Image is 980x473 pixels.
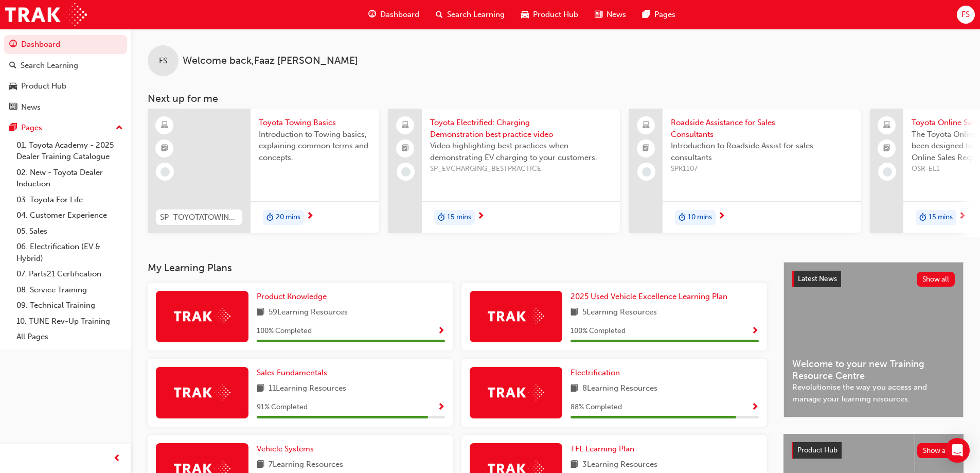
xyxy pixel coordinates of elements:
a: Latest NewsShow all [792,271,955,287]
a: 03. Toyota For Life [12,192,127,208]
a: Product Knowledge [257,291,331,303]
span: learningRecordVerb_NONE-icon [401,167,411,177]
span: Sales Fundamentals [257,368,327,377]
span: 2025 Used Vehicle Excellence Learning Plan [571,292,727,301]
a: guage-iconDashboard [360,4,427,25]
div: Product Hub [21,80,66,92]
a: 08. Service Training [12,282,127,298]
span: pages-icon [643,8,650,21]
span: 7 Learning Resources [269,459,343,471]
span: book-icon [571,459,578,471]
span: 10 mins [688,212,712,223]
span: news-icon [9,103,17,112]
span: 11 Learning Resources [269,382,346,395]
button: Show Progress [751,401,759,414]
span: 15 mins [929,212,953,223]
button: Pages [4,118,127,137]
a: Dashboard [4,35,127,54]
span: Show Progress [437,327,445,336]
a: car-iconProduct Hub [513,4,586,25]
a: 2025 Used Vehicle Excellence Learning Plan [571,291,732,303]
span: Show Progress [437,403,445,412]
span: Latest News [798,274,837,283]
button: Show all [917,443,956,458]
span: news-icon [595,8,602,21]
span: Welcome to your new Training Resource Centre [792,358,955,381]
div: Pages [21,122,42,134]
span: car-icon [521,8,529,21]
a: 09. Technical Training [12,297,127,313]
span: 91 % Completed [257,401,308,413]
span: next-icon [477,212,485,221]
span: learningResourceType_ELEARNING-icon [161,119,168,132]
a: Toyota Electrified: Charging Demonstration best practice videoVideo highlighting best practices w... [388,109,620,233]
a: pages-iconPages [634,4,684,25]
span: SP_TOYOTATOWING_0424 [160,212,238,223]
a: Electrification [571,367,624,379]
a: Roadside Assistance for Sales ConsultantsIntroduction to Roadside Assist for sales consultantsSPK... [629,109,861,233]
a: 07. Parts21 Certification [12,266,127,282]
span: Dashboard [380,9,419,21]
a: Vehicle Systems [257,443,318,455]
button: Show all [917,272,955,287]
span: Introduction to Towing basics, explaining common terms and concepts. [259,129,371,164]
span: 100 % Completed [257,325,312,337]
span: Product Hub [797,446,838,454]
span: booktick-icon [161,142,168,155]
span: Pages [654,9,675,21]
button: Show Progress [437,325,445,338]
a: TFL Learning Plan [571,443,638,455]
span: prev-icon [113,452,121,465]
div: Search Learning [21,60,78,72]
span: Welcome back , Faaz [PERSON_NAME] [183,55,358,67]
span: booktick-icon [402,142,409,155]
span: book-icon [257,382,264,395]
button: DashboardSearch LearningProduct HubNews [4,33,127,118]
span: 15 mins [447,212,471,223]
img: Trak [488,308,544,324]
span: booktick-icon [643,142,650,155]
a: search-iconSearch Learning [427,4,513,25]
span: Show Progress [751,403,759,412]
img: Trak [174,384,230,400]
span: guage-icon [368,8,376,21]
span: up-icon [116,121,123,135]
a: SP_TOYOTATOWING_0424Toyota Towing BasicsIntroduction to Towing basics, explaining common terms an... [148,109,379,233]
span: 20 mins [276,212,300,223]
span: Vehicle Systems [257,444,314,453]
span: next-icon [958,212,966,221]
a: News [4,98,127,117]
span: 88 % Completed [571,401,622,413]
span: next-icon [718,212,725,221]
span: learningRecordVerb_NONE-icon [161,167,170,177]
span: book-icon [571,306,578,319]
h3: My Learning Plans [148,262,767,274]
span: laptop-icon [402,119,409,132]
button: Show Progress [751,325,759,338]
span: duration-icon [679,211,686,224]
a: Product Hub [4,77,127,96]
span: book-icon [257,306,264,319]
span: duration-icon [438,211,445,224]
a: Latest NewsShow allWelcome to your new Training Resource CentreRevolutionise the way you access a... [783,262,964,417]
a: 10. TUNE Rev-Up Training [12,313,127,329]
h3: Next up for me [131,93,980,104]
a: Product HubShow all [792,442,955,459]
span: laptop-icon [643,119,650,132]
a: All Pages [12,329,127,345]
span: learningRecordVerb_NONE-icon [883,167,892,177]
span: Show Progress [751,327,759,336]
a: 04. Customer Experience [12,207,127,223]
div: News [21,101,41,113]
span: Electrification [571,368,620,377]
span: laptop-icon [883,119,890,132]
span: 59 Learning Resources [269,306,348,319]
span: FS [159,55,167,67]
span: next-icon [306,212,314,221]
span: Toyota Towing Basics [259,117,371,129]
img: Trak [5,3,87,26]
span: book-icon [257,459,264,471]
span: Introduction to Roadside Assist for sales consultants [671,140,852,163]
